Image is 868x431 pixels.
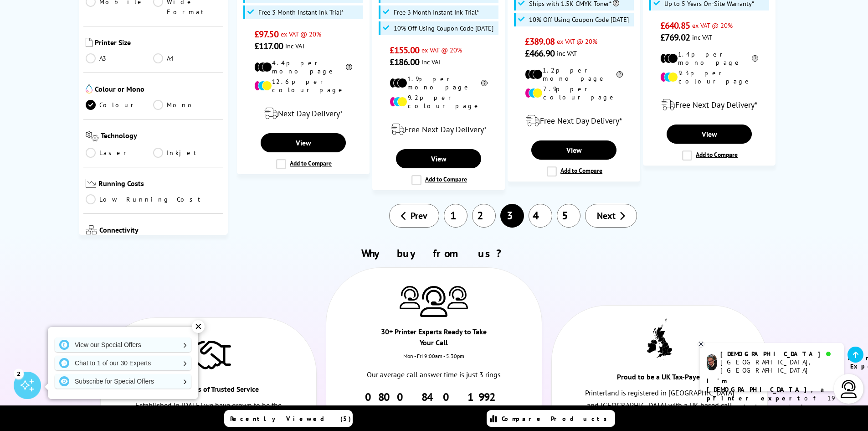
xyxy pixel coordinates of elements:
[389,204,439,228] a: Prev
[261,133,345,152] a: View
[86,148,154,158] a: Laser
[95,38,221,49] span: Printer Size
[707,377,837,429] p: of 19 years! I can help you choose the right product
[420,286,447,317] img: Printer Experts
[86,53,154,63] a: A3
[254,78,352,94] li: 12.6p per colour page
[254,28,278,40] span: £97.50
[525,85,623,101] li: 7.9p per colour page
[95,84,221,95] span: Colour or Mono
[285,42,305,50] span: inc VAT
[421,46,462,54] span: ex VAT @ 20%
[101,131,221,143] span: Technology
[606,371,714,387] div: Proud to be a UK Tax-Payer
[557,37,597,46] span: ex VAT @ 20%
[647,318,672,360] img: UK tax payer
[276,159,332,169] label: Add to Compare
[840,380,858,398] img: user-headset-light.svg
[359,369,509,381] p: Our average call answer time is just 3 rings
[597,210,616,222] span: Next
[86,179,97,188] img: Running Costs
[390,93,488,110] li: 9.2p per colour page
[258,9,344,16] span: Free 3 Month Instant Ink Trial*
[692,33,712,42] span: inc VAT
[55,374,191,389] a: Subscribe for Special Offers
[421,57,442,66] span: inc VAT
[365,390,503,404] a: 0800 840 1992
[525,36,555,47] span: £389.08
[502,415,612,423] span: Compare Products
[396,149,481,168] a: View
[660,69,758,85] li: 9.3p per colour page
[707,377,827,402] b: I'm [DEMOGRAPHIC_DATA], a printer expert
[99,225,221,236] span: Connectivity
[472,204,496,228] a: 2
[55,338,191,352] a: View our Special Offers
[153,100,221,110] a: Mono
[192,320,205,333] div: ✕
[380,326,488,353] div: 30+ Printer Experts Ready to Take Your Call
[531,140,616,160] a: View
[153,53,221,63] a: A4
[692,21,733,30] span: ex VAT @ 20%
[557,204,580,228] a: 5
[525,47,555,59] span: £466.90
[529,16,629,23] span: 10% Off Using Coupon Code [DATE]
[326,353,542,369] div: Mon - Fri 9:00am - 5.30pm
[55,356,191,370] a: Chat to 1 of our 30 Experts
[153,148,221,158] a: Inkjet
[281,30,321,38] span: ex VAT @ 20%
[390,75,488,91] li: 1.9p per mono page
[86,100,154,110] a: Colour
[394,25,493,32] span: 10% Off Using Coupon Code [DATE]
[707,354,717,370] img: chris-livechat.png
[86,84,92,93] img: Colour or Mono
[529,204,552,228] a: 4
[682,151,738,161] label: Add to Compare
[377,117,500,142] div: modal_delivery
[86,38,92,47] img: Printer Size
[557,49,577,57] span: inc VAT
[667,125,751,144] a: View
[242,101,365,126] div: modal_delivery
[86,194,221,204] a: Low Running Cost
[254,40,283,52] span: £117.00
[224,410,353,427] a: Recently Viewed (5)
[660,31,690,43] span: £769.02
[411,175,467,185] label: Add to Compare
[660,50,758,67] li: 1.4p per mono page
[98,179,221,190] span: Running Costs
[390,56,419,68] span: £186.00
[660,20,690,31] span: £640.85
[487,410,615,427] a: Compare Products
[86,225,97,234] img: Connectivity
[14,369,24,379] div: 2
[444,204,467,228] a: 1
[513,108,635,134] div: modal_delivery
[254,59,352,75] li: 4.4p per mono page
[390,44,419,56] span: £155.00
[585,204,637,228] a: Next
[720,358,837,374] div: [GEOGRAPHIC_DATA], [GEOGRAPHIC_DATA]
[230,415,351,423] span: Recently Viewed (5)
[447,286,468,309] img: Printer Experts
[86,131,99,141] img: Technology
[394,9,479,16] span: Free 3 Month Instant Ink Trial*
[411,210,427,222] span: Prev
[96,246,773,260] h2: Why buy from us?
[400,286,420,309] img: Printer Experts
[648,92,770,118] div: modal_delivery
[720,350,837,358] div: [DEMOGRAPHIC_DATA]
[525,66,623,83] li: 1.2p per mono page
[547,166,602,177] label: Add to Compare
[154,384,262,399] div: Over 30 Years of Trusted Service
[185,336,231,373] img: Trusted Service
